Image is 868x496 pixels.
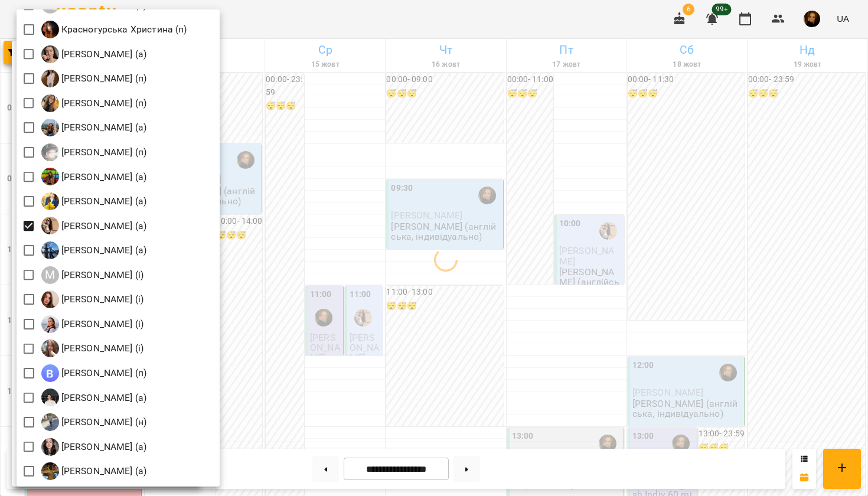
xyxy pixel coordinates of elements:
a: М [PERSON_NAME] (а) [41,242,147,259]
a: Л [PERSON_NAME] (а) [41,168,147,185]
a: М [PERSON_NAME] (і) [41,291,144,308]
img: М [41,364,59,382]
a: Л [PERSON_NAME] (п) [41,143,147,161]
div: Левицька Софія Сергіївна (п) [41,143,147,161]
p: [PERSON_NAME] (а) [59,391,147,405]
div: Наливайко Максим (а) [41,462,147,480]
div: Лілія Савинська (а) [41,192,147,210]
img: М [41,389,59,406]
img: Л [41,192,59,210]
a: Л [PERSON_NAME] (а) [41,119,147,136]
p: [PERSON_NAME] (а) [59,219,147,233]
div: Названова Марія Олегівна (а) [41,438,147,456]
a: К Красногурська Христина (п) [41,21,187,38]
div: Красногурська Христина (п) [41,21,187,38]
p: [PERSON_NAME] (і) [59,341,144,355]
img: Н [41,462,59,480]
div: Мельник Надія (і) [41,315,144,333]
div: Лебеденко Катерина (а) [41,119,147,136]
p: [PERSON_NAME] (п) [59,71,147,86]
a: К [PERSON_NAME] (п) [41,70,147,87]
a: К [PERSON_NAME] (а) [41,45,147,63]
img: М [41,291,59,308]
div: Крикун Анна (а) [41,45,147,63]
img: К [41,70,59,87]
div: Мірошник Михайло Павлович (а) [41,389,147,406]
p: [PERSON_NAME] (а) [59,170,147,184]
p: [PERSON_NAME] (а) [59,47,147,61]
img: М [41,315,59,333]
p: [PERSON_NAME] (п) [59,145,147,159]
p: [PERSON_NAME] (п) [59,96,147,110]
a: М [PERSON_NAME] (н) [41,413,147,431]
p: [PERSON_NAME] (а) [59,120,147,135]
img: Л [41,119,59,136]
a: М [PERSON_NAME] (п) [41,364,147,382]
img: К [41,94,59,112]
img: М [41,340,59,357]
div: М [41,266,59,284]
p: [PERSON_NAME] (а) [59,464,147,478]
a: М [PERSON_NAME] (і) [41,266,144,284]
p: [PERSON_NAME] (і) [59,268,144,282]
div: Матюк Маргарита (і) [41,291,144,308]
div: Матвіїшин Марта (і) [41,266,144,284]
img: Л [41,168,59,185]
div: Мірошніченко Вікторія Сергіївна (н) [41,413,147,431]
p: [PERSON_NAME] (і) [59,292,144,306]
img: Н [41,438,59,456]
img: М [41,242,59,259]
a: М [PERSON_NAME] (і) [41,340,144,357]
div: Михайлюк Владислав Віталійович (п) [41,364,147,382]
div: Михайлик Альона Михайлівна (і) [41,340,144,357]
a: М [PERSON_NAME] (а) [41,217,147,234]
img: М [41,217,59,234]
img: Л [41,143,59,161]
img: К [41,45,59,63]
p: [PERSON_NAME] (н) [59,415,147,429]
p: [PERSON_NAME] (і) [59,317,144,331]
a: Н [PERSON_NAME] (а) [41,462,147,480]
img: К [41,21,59,38]
div: Мартем’янова Маргарита Анатоліївна (а) [41,242,147,259]
div: Куплевацька Олександра Іванівна (п) [41,94,147,112]
div: Малярська Христина Борисівна (а) [41,217,147,234]
p: [PERSON_NAME] (а) [59,243,147,257]
a: Н [PERSON_NAME] (а) [41,438,147,456]
p: [PERSON_NAME] (а) [59,194,147,208]
a: Л [PERSON_NAME] (а) [41,192,147,210]
p: [PERSON_NAME] (а) [59,440,147,454]
a: М [PERSON_NAME] (і) [41,315,144,333]
a: К [PERSON_NAME] (п) [41,94,147,112]
a: М [PERSON_NAME] (а) [41,389,147,406]
p: [PERSON_NAME] (п) [59,366,147,380]
p: Красногурська Христина (п) [59,22,187,37]
img: М [41,413,59,431]
div: Кузімчак Наталія Олегівна (п) [41,70,147,87]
